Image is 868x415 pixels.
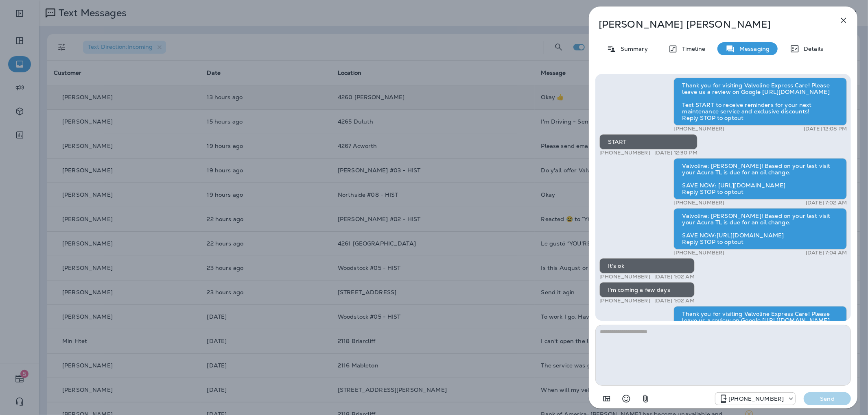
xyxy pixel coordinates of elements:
[617,46,648,52] p: Summary
[654,298,695,304] p: [DATE] 1:02 AM
[673,306,847,354] div: Thank you for visiting Valvoline Express Care! Please leave us a review on Google [URL][DOMAIN_NA...
[654,274,695,280] p: [DATE] 1:02 AM
[673,250,724,256] p: [PHONE_NUMBER]
[673,78,847,126] div: Thank you for visiting Valvoline Express Care! Please leave us a review on Google [URL][DOMAIN_NA...
[618,391,634,407] button: Select an emoji
[599,274,650,280] p: [PHONE_NUMBER]
[806,200,847,206] p: [DATE] 7:02 AM
[673,200,724,206] p: [PHONE_NUMBER]
[654,150,697,156] p: [DATE] 12:30 PM
[728,395,784,402] p: [PHONE_NUMBER]
[673,158,847,200] div: Valvoline: [PERSON_NAME]! Based on your last visit your Acura TL is due for an oil change. SAVE N...
[673,208,847,250] div: Valvoline: [PERSON_NAME]! Based on your last visit your Acura TL is due for an oil change. SAVE N...
[599,258,695,274] div: It's ok
[715,394,795,404] div: +1 (470) 480-0229
[678,46,705,52] p: Timeline
[599,282,695,298] div: I'm coming a few days
[804,126,847,132] p: [DATE] 12:08 PM
[599,134,697,150] div: START
[800,46,823,52] p: Details
[673,126,724,132] p: [PHONE_NUMBER]
[599,298,650,304] p: [PHONE_NUMBER]
[599,391,615,407] button: Add in a premade template
[599,19,821,30] p: [PERSON_NAME] [PERSON_NAME]
[735,46,770,52] p: Messaging
[599,150,650,156] p: [PHONE_NUMBER]
[806,250,847,256] p: [DATE] 7:04 AM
